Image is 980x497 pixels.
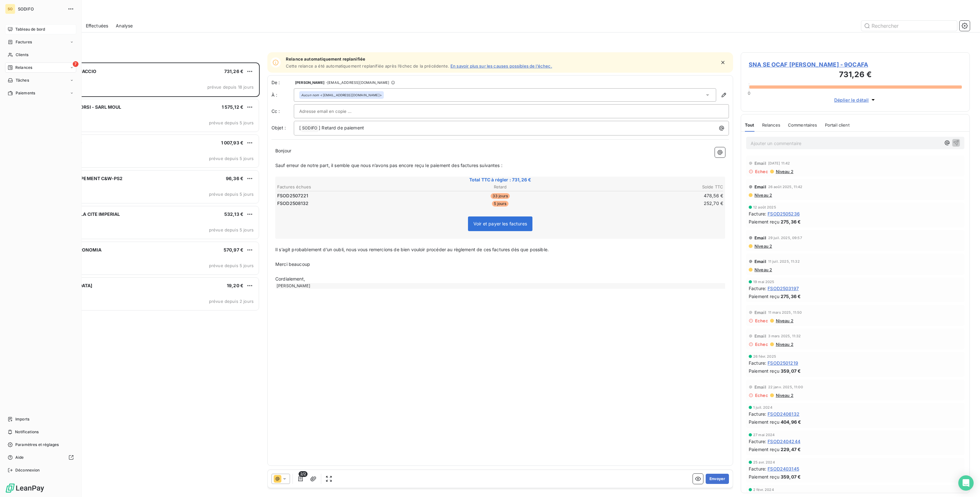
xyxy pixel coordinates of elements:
span: Niveau 2 [775,342,793,347]
span: Email [754,310,766,315]
div: <[EMAIL_ADDRESS][DOMAIN_NAME]> [301,93,382,97]
span: prévue depuis 5 jours [209,227,254,232]
span: Niveau 2 [754,193,772,198]
span: Facture : [749,285,766,292]
span: 3 mars 2025, 11:32 [768,334,801,338]
span: Paiement reçu [749,218,779,225]
span: Imports [15,416,29,422]
div: Open Intercom Messenger [958,475,974,491]
span: Tout [745,122,754,128]
span: Déplier le détail [834,97,869,103]
img: Logo LeanPay [5,483,45,493]
input: Adresse email en copie ... [299,106,368,116]
span: Voir et payer les factures [473,221,527,226]
th: Solde TTC [575,184,724,190]
span: Factures [16,39,32,45]
label: Cc : [271,108,294,114]
span: I MULINAGUJI CORSI - SARL MOUL [45,104,122,110]
span: FSOD2503197 [768,285,799,292]
span: Cette relance a été automatiquement replanifiée après l’échec de la précédente. [286,63,449,69]
span: prévue depuis 2 jours [209,299,254,304]
span: prévue depuis 5 jours [209,156,254,161]
a: En savoir plus sur les causes possibles de l’échec. [450,63,552,69]
span: SODIFO [18,6,64,11]
span: 275,36 € [781,218,801,225]
span: 12 août 2025 [753,205,776,209]
span: De : [271,79,294,86]
span: Commentaires [788,122,817,128]
span: FSOD2501219 [768,360,798,366]
span: Niveau 2 [775,169,793,174]
span: prévue depuis 5 jours [209,120,254,125]
span: 19 mai 2025 [753,280,775,284]
span: B.P.I. C/O GROUPEMENT C&W-PS2 [45,176,122,181]
span: 1 575,12 € [222,104,244,110]
span: Objet : [271,125,286,130]
span: Facture : [749,465,766,472]
span: Email [754,259,766,264]
span: 532,13 € [224,211,243,217]
span: Total TTC à régler : 731,26 € [276,177,724,183]
span: SNA SE OCAF [PERSON_NAME] - 9OCAFA [749,60,962,69]
span: 404,96 € [781,419,801,425]
span: FSOD2508132 [277,200,309,207]
div: SO [5,4,15,14]
span: Paiement reçu [749,419,779,425]
span: Email [754,184,766,189]
span: Echec [755,393,768,398]
span: Email [754,333,766,339]
span: Merci beaucoup [275,261,310,267]
span: Echec [755,342,768,347]
span: Tableau de bord [15,26,45,32]
span: Email [754,384,766,390]
span: Niveau 2 [754,267,772,272]
h3: 731,26 € [749,69,962,82]
span: Echec [755,318,768,323]
span: Paramètres et réglages [15,442,59,448]
span: Cordialement, [275,276,305,281]
em: Aucun nom [301,93,319,97]
span: Déconnexion [15,467,40,473]
span: Paiement reçu [749,293,779,300]
span: Email [754,161,766,166]
td: 252,70 € [575,200,724,207]
span: Sauf erreur de notre part, il semble que nous n’avons pas encore reçu le paiement des factures su... [275,163,502,168]
span: Facture : [749,438,766,445]
span: Paiement reçu [749,446,779,453]
span: FSOD2404244 [768,438,800,445]
span: 19,20 € [227,283,243,288]
span: 33 jours [491,193,510,199]
span: [DATE] 11:42 [768,161,790,165]
button: Déplier le détail [832,96,879,104]
span: 0 [748,91,750,96]
span: Portail client [825,122,850,128]
span: prévue depuis 18 jours [207,84,254,90]
span: Niveau 2 [775,393,793,398]
span: Niveau 2 [775,318,793,323]
th: Factures échues [277,184,425,190]
span: 26 févr. 2025 [753,354,776,358]
th: Retard [426,184,574,190]
span: CONFISERIE DE LA CITE IMPERIAL [45,211,120,217]
td: 478,56 € [575,192,724,199]
span: 359,07 € [781,368,801,374]
span: - [EMAIL_ADDRESS][DOMAIN_NAME] [326,81,389,84]
span: 11 juil. 2025, 11:32 [768,259,800,263]
span: 229,47 € [781,446,801,453]
span: Paiements [16,90,35,96]
span: 27 mai 2024 [753,433,775,437]
span: 25 avr. 2024 [753,460,775,464]
span: Facture : [749,411,766,417]
label: À : [271,92,294,98]
span: 29 juil. 2025, 09:57 [768,236,802,240]
span: prévue depuis 5 jours [209,192,254,197]
span: Tâches [16,77,29,83]
span: Clients [16,52,28,58]
span: Relances [762,122,780,128]
span: Facture : [749,360,766,366]
span: ] Retard de paiement [319,125,364,130]
span: 7 [73,61,78,67]
span: 11 mars 2025, 11:50 [768,311,802,314]
span: Il s’agit probablement d’un oubli, nous vous remercions de bien vouloir procéder au règlement de ... [275,247,549,252]
span: 359,07 € [781,473,801,480]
